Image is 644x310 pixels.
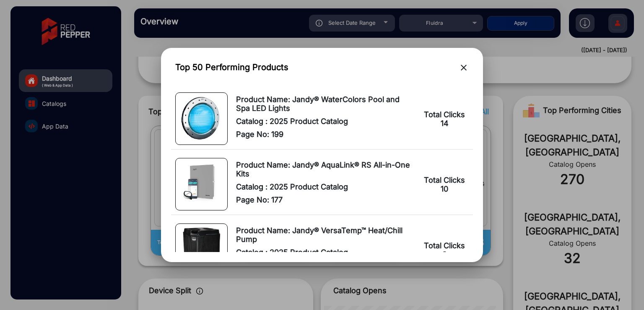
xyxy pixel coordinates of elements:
span: Catalog : 2025 Product Catalog [236,248,414,257]
span: Product Name: Jandy® VersaTemp™ Heat/Chill Pump [236,226,414,244]
span: 9 [442,250,447,259]
img: Product Image [176,224,227,276]
img: Product Image [176,158,227,210]
span: Total Clicks [424,241,465,250]
span: Page No: 199 [236,130,414,139]
span: Product Name: Jandy® WaterColors Pool and Spa LED Lights [236,95,414,113]
span: 10 [441,184,448,193]
span: Product Name: Jandy® AquaLink® RS All-in-One Kits [236,160,414,178]
span: Catalog : 2025 Product Catalog [236,182,414,191]
span: Total Clicks [424,110,465,119]
mat-icon: close [459,63,469,73]
span: Total Clicks [424,176,465,184]
h3: Top 50 Performing Products [175,62,288,72]
span: 14 [441,119,449,128]
img: Product Image [176,93,227,144]
span: Catalog : 2025 Product Catalog [236,117,414,126]
span: Page No: 177 [236,195,414,204]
